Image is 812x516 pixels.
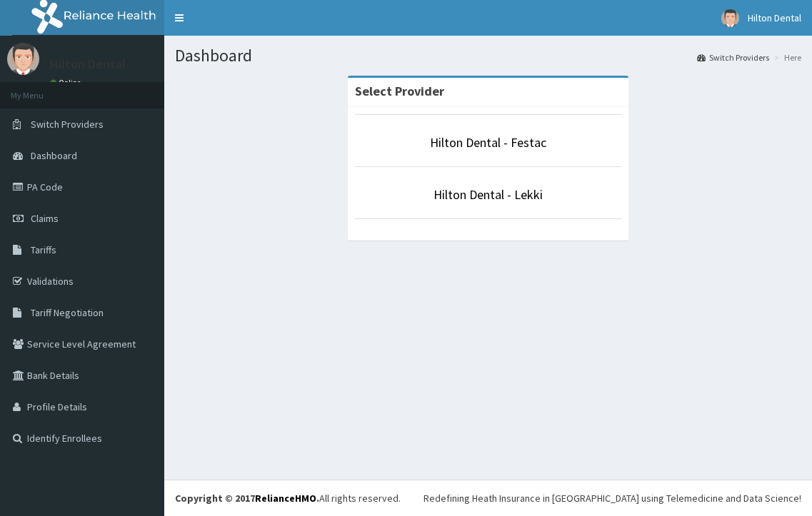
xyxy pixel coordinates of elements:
[771,51,801,64] li: Here
[50,58,126,71] p: Hilton Dental
[7,43,39,75] img: User Image
[721,9,739,27] img: User Image
[748,11,801,24] span: Hilton Dental
[255,492,316,505] a: RelianceHMO
[31,118,104,131] span: Switch Providers
[433,186,543,203] a: Hilton Dental - Lekki
[31,243,56,256] span: Tariffs
[31,306,104,319] span: Tariff Negotiation
[355,83,444,99] strong: Select Provider
[31,149,77,162] span: Dashboard
[175,492,319,505] strong: Copyright © 2017 .
[430,134,546,151] a: Hilton Dental - Festac
[164,480,812,516] footer: All rights reserved.
[423,491,801,505] div: Redefining Heath Insurance in [GEOGRAPHIC_DATA] using Telemedicine and Data Science!
[50,78,84,88] a: Online
[697,51,769,64] a: Switch Providers
[31,212,59,225] span: Claims
[175,46,801,65] h1: Dashboard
